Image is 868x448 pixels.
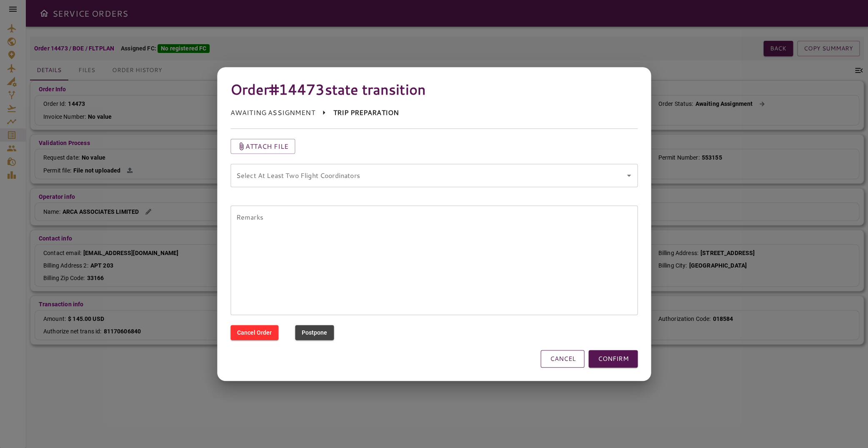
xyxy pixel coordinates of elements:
button: Attach file [230,139,295,154]
button: CANCEL [540,350,584,368]
h4: Order #14473 state transition [230,80,638,98]
p: TRIP PREPARATION [333,108,399,118]
button: Cancel Order [230,325,278,340]
p: Attach file [245,141,288,151]
button: CONFIRM [588,350,638,368]
button: Open [623,170,635,181]
button: Postpone [295,325,334,340]
p: AWAITING ASSIGNMENT [230,108,315,118]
